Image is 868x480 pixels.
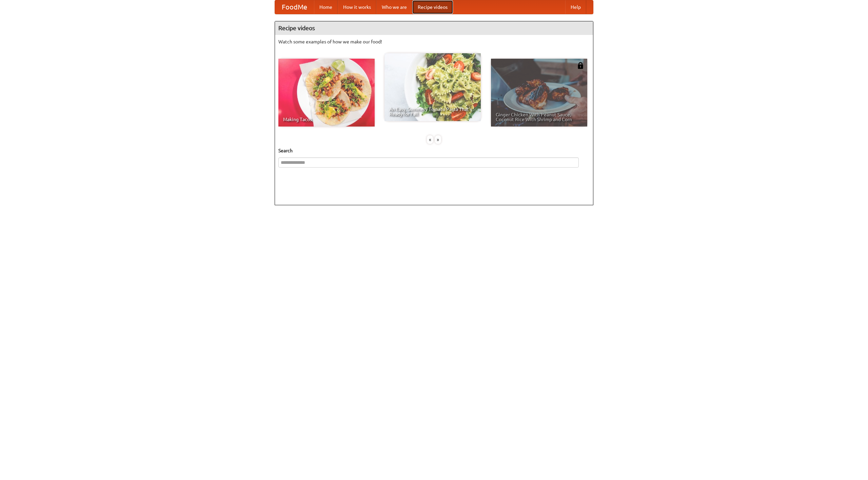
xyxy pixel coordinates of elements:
a: Making Tacos [278,59,375,127]
a: An Easy, Summery Tomato Pasta That's Ready for Fall [384,53,481,121]
div: « [427,135,433,144]
p: Watch some examples of how we make our food! [278,38,590,45]
span: Making Tacos [283,117,370,122]
a: FoodMe [275,0,314,14]
span: An Easy, Summery Tomato Pasta That's Ready for Fall [389,107,476,116]
a: Who we are [376,0,412,14]
h5: Search [278,147,590,154]
img: 483408.png [577,62,584,69]
a: Home [314,0,338,14]
div: » [435,135,441,144]
a: Recipe videos [412,0,453,14]
h4: Recipe videos [275,21,593,35]
a: How it works [338,0,376,14]
a: Help [565,0,586,14]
